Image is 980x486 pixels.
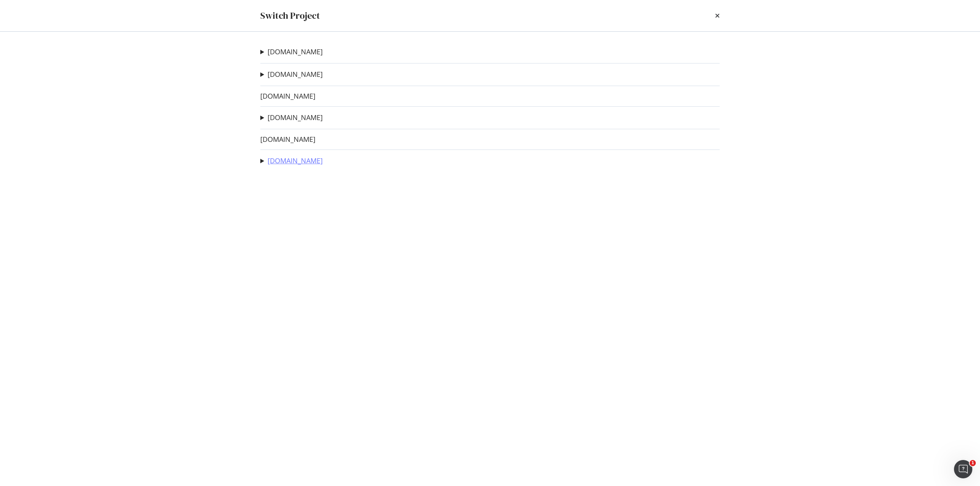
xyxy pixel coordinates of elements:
summary: [DOMAIN_NAME] [260,156,323,166]
a: [DOMAIN_NAME] [268,157,323,165]
span: 1 [970,460,976,466]
div: times [715,9,720,22]
a: [DOMAIN_NAME] [268,70,323,78]
summary: [DOMAIN_NAME] [260,70,323,80]
iframe: Intercom live chat [954,460,972,478]
summary: [DOMAIN_NAME] [260,47,323,57]
a: [DOMAIN_NAME] [268,114,323,122]
a: [DOMAIN_NAME] [260,92,315,100]
div: Switch Project [260,9,320,22]
a: [DOMAIN_NAME] [260,135,315,143]
a: [DOMAIN_NAME] [268,48,323,56]
summary: [DOMAIN_NAME] [260,113,323,123]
